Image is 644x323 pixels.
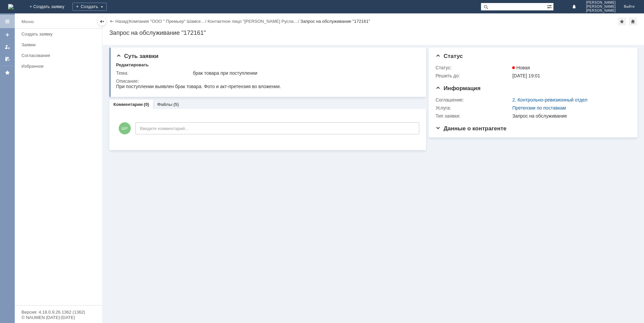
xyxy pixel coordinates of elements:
[116,78,418,84] div: Описание:
[208,19,298,24] a: Контактное лицо "[PERSON_NAME] Русла…
[8,4,13,9] img: logo
[21,315,95,320] div: © NAUMEN [DATE]-[DATE]
[435,105,511,111] div: Услуга:
[512,105,566,111] a: Претензии по поставкам
[21,42,98,47] div: Заявки
[116,70,192,76] div: Тема:
[2,29,13,40] a: Создать заявку
[116,53,158,59] span: Суть заявки
[512,65,530,70] span: Новая
[586,5,616,9] span: [PERSON_NAME]
[435,73,511,78] div: Решить до:
[109,29,637,36] div: Запрос на обслуживание "172161"
[21,310,95,314] div: Версия: 4.18.0.9.26.1362 (1362)
[98,17,106,25] div: Скрыть меню
[512,97,587,103] a: 2. Контрольно-ревизионный отдел
[586,9,616,13] span: [PERSON_NAME]
[629,17,637,25] div: Сделать домашней страницей
[435,85,480,91] span: Информация
[435,113,511,119] div: Тип заявки:
[144,102,149,107] div: (0)
[19,50,101,61] a: Согласования
[19,29,101,39] a: Создать заявку
[21,53,98,58] div: Согласования
[21,31,98,37] div: Создать заявку
[113,102,143,107] a: Комментарии
[173,102,179,107] div: (5)
[547,3,553,9] span: Расширенный поиск
[157,102,172,107] a: Файлы
[128,18,129,23] div: |
[435,53,463,59] span: Статус
[21,18,34,26] div: Меню
[512,113,627,119] div: Запрос на обслуживание
[116,62,149,68] div: Редактировать
[512,73,540,78] span: [DATE] 19:01
[119,122,131,134] span: ШР
[2,54,13,64] a: Мои согласования
[129,19,205,24] a: Компания "ООО " Премьер" Шамсе…
[2,42,13,52] a: Мои заявки
[435,65,511,70] div: Статус:
[301,19,370,24] div: Запрос на обслуживание "172161"
[129,19,208,24] div: /
[618,17,626,25] div: Добавить в избранное
[72,3,107,11] div: Создать
[115,19,128,24] a: Назад
[21,64,91,69] div: Избранное
[435,97,511,103] div: Соглашение:
[193,70,416,76] div: брак товара при поступлении
[435,125,506,132] span: Данные о контрагенте
[8,4,13,9] a: Перейти на домашнюю страницу
[586,1,616,5] span: [PERSON_NAME]
[208,19,301,24] div: /
[19,40,101,50] a: Заявки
